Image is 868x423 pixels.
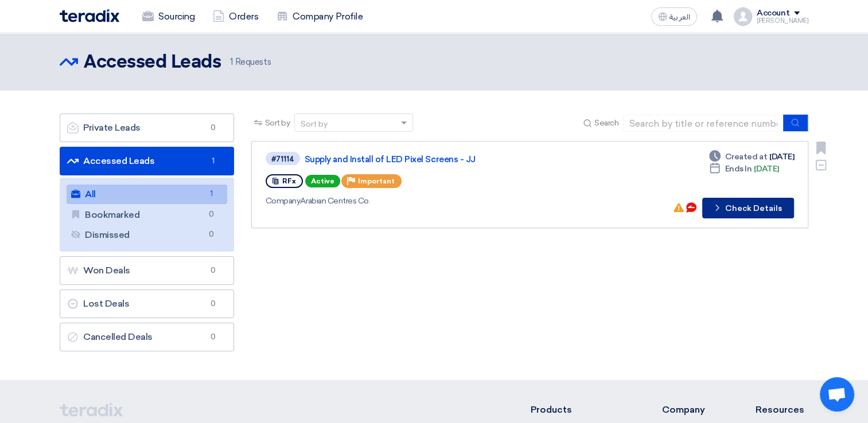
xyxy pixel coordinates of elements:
[204,209,218,221] span: 0
[204,4,267,29] a: Orders
[230,56,271,69] span: Requests
[301,118,328,130] div: Sort by
[623,115,784,132] input: Search by title or reference number
[734,7,752,26] img: profile_test.png
[67,185,227,204] a: All
[206,122,220,134] span: 0
[133,4,204,29] a: Sourcing
[305,175,340,187] span: Active
[725,163,752,175] span: Ends In
[60,9,119,22] img: Teradix logo
[206,331,220,343] span: 0
[60,256,234,285] a: Won Deals0
[757,9,789,18] div: Account
[206,298,220,310] span: 0
[271,155,294,163] div: #71114
[67,205,227,225] a: Bookmarked
[266,195,594,207] div: Arabian Centres Co.
[709,163,779,175] div: [DATE]
[266,196,301,206] span: Company
[756,403,808,417] li: Resources
[84,51,221,74] h2: Accessed Leads
[230,57,233,67] span: 1
[661,403,721,417] li: Company
[60,147,234,175] a: Accessed Leads1
[204,229,218,241] span: 0
[709,151,794,163] div: [DATE]
[702,198,794,218] button: Check Details
[60,323,234,351] a: Cancelled Deals0
[204,188,218,200] span: 1
[670,13,690,21] span: العربية
[305,154,591,164] a: Supply and Install of LED Pixel Screens - JJ
[265,117,290,129] span: Sort by
[60,113,234,142] a: Private Leads0
[67,225,227,245] a: Dismissed
[651,7,697,26] button: العربية
[60,289,234,318] a: Lost Deals0
[358,177,395,185] span: Important
[267,4,372,29] a: Company Profile
[282,177,296,185] span: RFx
[206,265,220,276] span: 0
[757,18,808,24] div: [PERSON_NAME]
[725,151,767,163] span: Created at
[206,155,220,167] span: 1
[531,403,628,417] li: Products
[820,377,854,412] a: دردشة مفتوحة
[594,117,618,129] span: Search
